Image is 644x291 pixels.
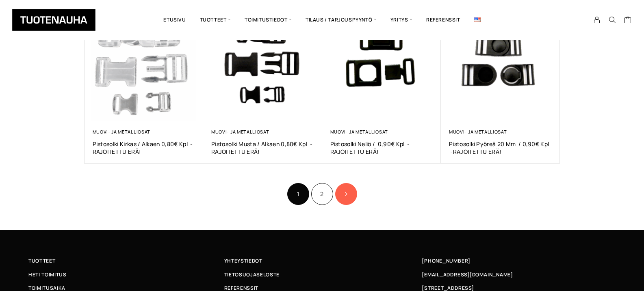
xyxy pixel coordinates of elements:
span: Yritys [384,6,419,34]
span: Sivu 1 [287,183,309,205]
a: Muovi- ja metalliosat [93,129,150,135]
span: Toimitustiedot [238,6,299,34]
span: Tuotteet [28,257,55,265]
button: Search [605,16,620,24]
span: Tuotteet [193,6,238,34]
a: [PHONE_NUMBER] [422,257,471,265]
a: Tuotteet [28,257,224,265]
span: Tilaus / Tarjouspyyntö [299,6,384,34]
a: Pistosolki kirkas / alkaen 0,80€ kpl -RAJOITETTU ERÄ! [93,140,195,155]
a: Heti toimitus [28,270,224,279]
a: Cart [624,16,632,26]
a: My Account [589,16,605,24]
a: [EMAIL_ADDRESS][DOMAIN_NAME] [422,270,513,279]
a: Referenssit [419,6,467,34]
img: Tuotenauha Oy [12,9,95,31]
a: Tietosuojaseloste [224,270,420,279]
a: Pistosolki Pyöreä 20 mm / 0,90€ kpl -RAJOITETTU ERÄ! [449,140,552,155]
a: Muovi- ja metalliosat [211,129,269,135]
img: English [474,17,481,22]
nav: Product Pagination [85,182,560,206]
a: Yhteystiedot [224,257,420,265]
a: Pistosolki musta / alkaen 0,80€ kpl -RAJOITETTU ERÄ! [211,140,314,155]
span: Yhteystiedot [224,257,262,265]
a: Muovi- ja metalliosat [449,129,507,135]
span: Tietosuojaseloste [224,270,280,279]
a: Sivu 2 [311,183,333,205]
a: Etusivu [156,6,193,34]
a: Muovi- ja metalliosat [330,129,388,135]
a: Pistosolki Neliö / 0,90€ kpl -RAJOITETTU ERÄ! [330,140,433,155]
span: Heti toimitus [28,270,67,279]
